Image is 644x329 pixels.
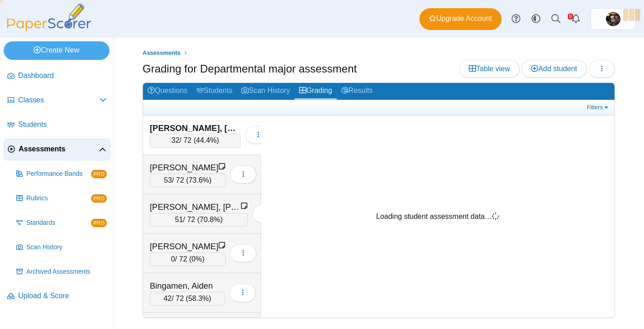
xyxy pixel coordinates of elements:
[19,144,99,154] span: Assessments
[18,95,99,105] span: Classes
[171,255,175,263] span: 0
[585,103,612,112] a: Filters
[566,9,586,29] a: Alerts
[4,4,94,31] img: PaperScorer
[590,8,636,30] a: ps.jo0vLZGqkczVgVaR
[4,285,110,307] a: Upload & Score
[172,136,180,144] span: 32
[26,267,107,276] span: Archived Assessments
[163,295,172,302] span: 42
[419,8,501,30] a: Upgrade Account
[13,212,110,234] a: Standards PRO
[188,295,209,302] span: 58.3%
[150,174,226,187] div: / 72 ( )
[469,65,510,73] span: Table view
[26,218,91,227] span: Standards
[150,252,226,266] div: / 72 ( )
[188,176,209,184] span: 73.6%
[150,292,225,305] div: / 72 ( )
[150,201,241,213] div: [PERSON_NAME], [PERSON_NAME]
[13,237,110,258] a: Scan History
[150,241,218,252] div: [PERSON_NAME]
[295,83,337,100] a: Grading
[164,176,172,184] span: 53
[150,213,248,227] div: / 72 ( )
[91,170,107,178] span: PRO
[150,122,241,134] div: [PERSON_NAME], [PERSON_NAME]
[26,243,107,252] span: Scan History
[200,216,220,223] span: 70.8%
[150,280,225,292] div: Bingamen, Aiden
[192,83,237,100] a: Students
[18,291,107,301] span: Upload & Score
[18,120,107,130] span: Students
[606,12,620,26] span: Alissa Packer
[13,163,110,185] a: Performance Bands PRO
[4,114,110,136] a: Students
[143,49,181,56] span: Assessments
[4,65,110,87] a: Dashboard
[150,134,241,147] div: / 72 ( )
[429,14,492,24] span: Upgrade Account
[26,194,91,203] span: Rubrics
[337,83,377,100] a: Results
[4,139,110,160] a: Assessments
[13,261,110,283] a: Archived Assessments
[143,61,357,77] h1: Grading for Departmental major assessment
[237,83,295,100] a: Scan History
[531,65,577,73] span: Add student
[26,169,91,179] span: Performance Bands
[91,219,107,227] span: PRO
[175,216,183,223] span: 51
[459,60,520,78] a: Table view
[140,48,183,59] a: Assessments
[4,90,110,111] a: Classes
[192,255,202,263] span: 0%
[150,162,218,174] div: [PERSON_NAME]
[143,83,192,100] a: Questions
[4,41,109,59] a: Create New
[4,25,94,33] a: PaperScorer
[521,60,586,78] a: Add student
[13,188,110,209] a: Rubrics PRO
[18,71,107,81] span: Dashboard
[606,12,620,26] img: ps.jo0vLZGqkczVgVaR
[196,136,216,144] span: 44.4%
[91,194,107,203] span: PRO
[376,212,499,222] div: Loading student assessment data…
